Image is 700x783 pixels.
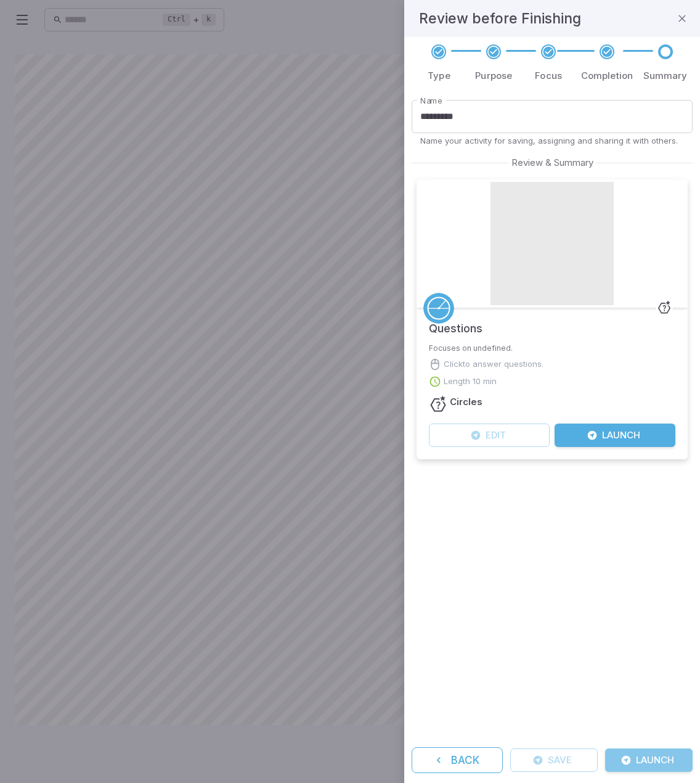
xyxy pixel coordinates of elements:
h5: Questions [429,308,482,337]
p: Type [428,69,450,83]
p: Focus [535,69,562,83]
p: Length 10 min [444,375,497,388]
h4: Review before Finishing [419,7,581,30]
label: Name [420,95,442,107]
p: Focuses on undefined. [429,343,675,353]
button: Back [412,747,503,773]
p: Purpose [475,69,512,83]
span: Review & Summary [508,156,596,170]
button: Launch [555,424,675,447]
a: Circles [423,293,454,324]
p: Completion [581,69,633,83]
p: Name your activity for saving, assigning and sharing it with others. [420,135,684,146]
p: Summary [643,69,688,83]
button: Launch [605,748,693,772]
h6: Circles [450,395,482,409]
p: Click to answer questions. [444,358,543,371]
